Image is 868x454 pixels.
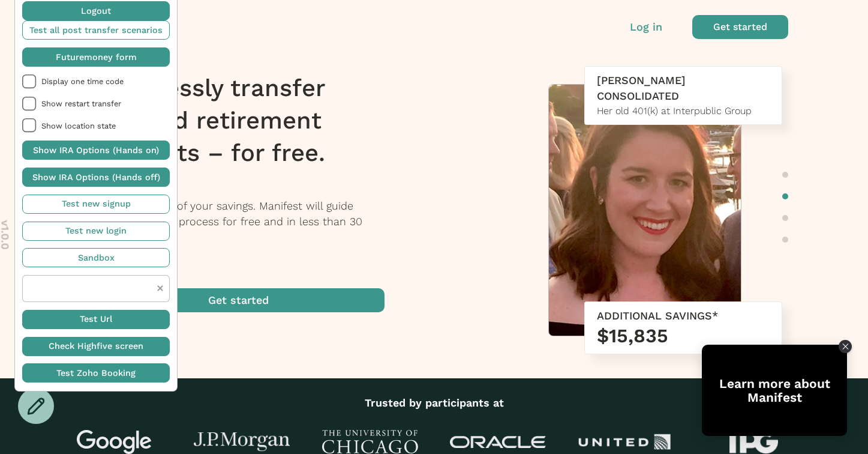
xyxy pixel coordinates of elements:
[630,19,662,35] button: Log in
[41,99,170,108] span: Show restart transfer
[597,308,770,324] div: ADDITIONAL SAVINGS*
[702,377,847,404] div: Learn more about Manifest
[322,430,418,454] img: University of Chicago
[22,74,170,89] li: Display one time code
[22,310,170,329] button: Test Url
[22,97,170,111] li: Show restart transfer
[92,288,385,312] button: Get started
[194,432,290,452] img: J.P Morgan
[22,195,170,214] button: Test new signup
[597,73,770,104] div: [PERSON_NAME] CONSOLIDATED
[92,198,400,245] p: Don’t lose track of your savings. Manifest will guide you through the process for free and in les...
[692,15,788,39] button: Get started
[22,337,170,356] button: Check Highfive screen
[22,1,170,20] button: Logout
[41,77,170,86] span: Display one time code
[92,72,400,169] h1: Seamlessly transfer your old retirement accounts – for free.
[22,20,170,40] button: Test all post transfer scenarios
[702,345,847,436] div: Open Tolstoy
[450,436,546,449] img: Oracle
[549,85,741,342] img: Taylor
[702,345,847,436] div: Tolstoy bubble widget
[702,345,847,436] div: Open Tolstoy widget
[22,168,170,187] button: Show IRA Options (Hands off)
[22,118,170,133] li: Show location state
[22,222,170,241] button: Test new login
[66,430,162,454] img: Google
[839,340,852,353] div: Close Tolstoy widget
[22,363,170,383] button: Test Zoho Booking
[22,47,170,67] button: Futuremoney form
[41,121,170,130] span: Show location state
[22,248,170,267] button: Sandbox
[597,104,770,118] div: Her old 401(k) at Interpublic Group
[22,141,170,160] button: Show IRA Options (Hands on)
[597,324,770,348] h3: $15,835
